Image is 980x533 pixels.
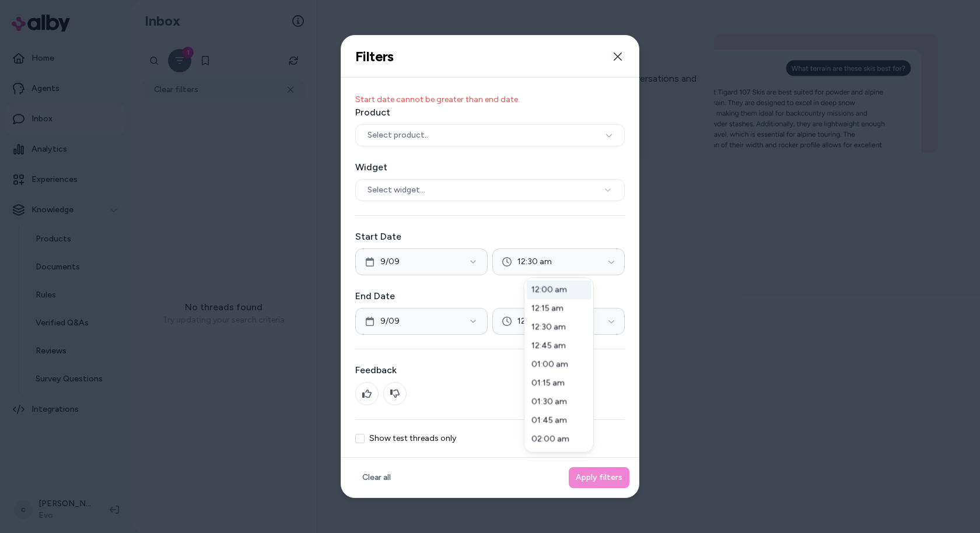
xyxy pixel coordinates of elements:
[527,280,591,299] div: 12:00 am
[527,448,591,467] div: 02:15 am
[527,392,591,411] div: 01:30 am
[527,299,591,318] div: 12:15 am
[527,318,591,336] div: 12:30 am
[527,411,591,430] div: 01:45 am
[527,355,591,374] div: 01:00 am
[527,430,591,448] div: 02:00 am
[527,336,591,355] div: 12:45 am
[527,374,591,392] div: 01:15 am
